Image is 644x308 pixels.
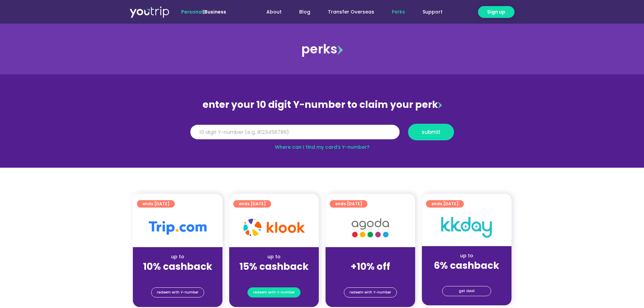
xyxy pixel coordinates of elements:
[350,288,391,297] span: redeem with Y-number
[151,287,204,298] a: redeem with Y-number
[330,200,367,208] a: ends [DATE]
[487,8,505,16] span: Sign up
[205,8,226,15] a: Business
[275,144,369,150] a: Where can I find my card’s Y-number?
[143,260,212,273] strong: 10% cashback
[181,8,203,15] span: Personal
[244,6,451,18] nav: Menu
[142,200,169,208] span: ends [DATE]
[247,287,301,298] a: redeem with Y-number
[138,253,217,260] div: up to
[427,272,506,279] div: (for stays only)
[239,200,266,208] span: ends [DATE]
[235,273,313,280] div: (for stays only)
[478,6,515,18] a: Sign up
[344,287,397,298] a: redeem with Y-number
[426,200,464,208] a: ends [DATE]
[459,286,475,296] span: get deal
[434,259,499,272] strong: 6% cashback
[239,260,309,273] strong: 15% cashback
[138,273,217,280] div: (for stays only)
[427,252,506,259] div: up to
[408,124,454,140] button: submit
[190,124,454,145] form: Y Number
[364,253,377,260] span: up to
[233,200,271,208] a: ends [DATE]
[431,200,458,208] span: ends [DATE]
[187,96,457,114] div: enter your 10 digit Y-number to claim your perk
[351,260,390,273] strong: +10% off
[290,6,319,18] a: Blog
[137,200,175,208] a: ends [DATE]
[235,253,313,260] div: up to
[253,288,295,297] span: redeem with Y-number
[157,288,198,297] span: redeem with Y-number
[190,125,400,140] input: 10 digit Y-number (e.g. 8123456789)
[181,8,226,15] span: |
[422,129,440,135] span: submit
[442,286,491,296] a: get deal
[335,200,362,208] span: ends [DATE]
[331,273,410,280] div: (for stays only)
[414,6,451,18] a: Support
[319,6,383,18] a: Transfer Overseas
[383,6,414,18] a: Perks
[258,6,290,18] a: About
